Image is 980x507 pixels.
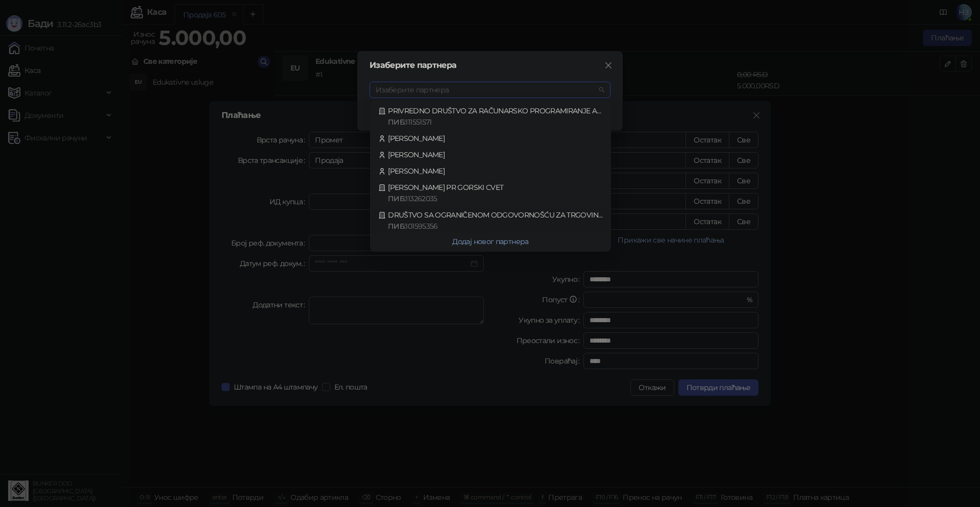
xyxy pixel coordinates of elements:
[372,233,609,250] button: Додај новог партнера
[388,117,405,127] span: ПИБ :
[378,105,603,128] div: PRIVREDNO DRUŠTVO ZA RAČUNARSKO PROGRAMIRANJE APRICOT JAM d.o.o. Beograd-Savski venac
[378,182,603,204] div: [PERSON_NAME] PR GORSKI CVET
[405,117,431,127] span: 111551571
[378,149,603,160] div: [PERSON_NAME]
[370,61,610,69] div: Изаберите партнера
[388,194,405,203] span: ПИБ :
[600,57,617,74] button: Close
[378,209,603,232] div: DRUŠTVO SA OGRANIČENOM ODGOVORNOŠĆU ZA TRGOVINU I USLUGE [PERSON_NAME]
[405,222,437,231] span: 101595356
[405,194,437,203] span: 113262035
[600,61,617,69] span: Close
[378,165,603,177] div: [PERSON_NAME]
[604,61,612,69] span: close
[388,222,405,231] span: ПИБ :
[378,133,603,144] div: [PERSON_NAME]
